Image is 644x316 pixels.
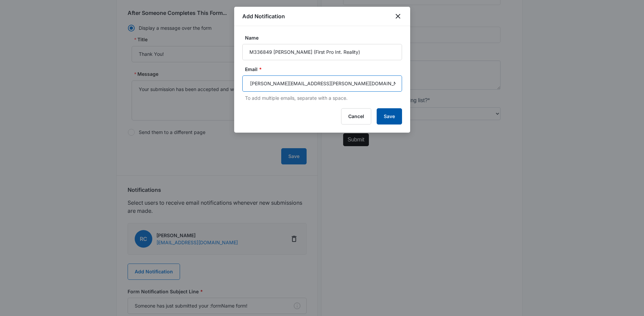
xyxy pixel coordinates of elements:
button: Cancel [341,108,371,125]
span: Submit [4,201,21,206]
button: close [394,12,402,20]
h1: Add Notification [242,12,285,20]
p: To add multiple emails, separate with a space. [245,94,402,101]
label: Name [245,34,405,41]
button: Save [377,108,402,125]
label: Email [245,66,405,73]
